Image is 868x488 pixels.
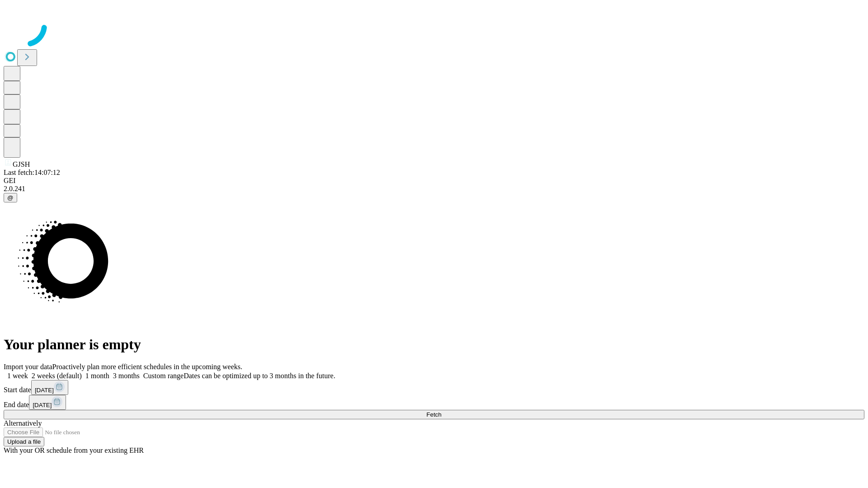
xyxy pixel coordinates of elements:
[4,363,52,371] span: Import your data
[4,410,864,419] button: Fetch
[184,372,335,380] span: Dates can be optimized up to 3 months in the future.
[85,372,109,380] span: 1 month
[32,372,82,380] span: 2 weeks (default)
[426,411,441,418] span: Fetch
[7,372,28,380] span: 1 week
[4,193,17,202] button: @
[35,387,54,394] span: [DATE]
[4,177,864,185] div: GEI
[29,395,66,410] button: [DATE]
[4,185,864,193] div: 2.0.241
[4,336,864,353] h1: Your planner is empty
[4,437,44,446] button: Upload a file
[33,402,52,408] span: [DATE]
[113,372,140,380] span: 3 months
[4,395,864,410] div: End date
[4,169,60,176] span: Last fetch: 14:07:12
[31,380,68,395] button: [DATE]
[4,419,42,427] span: Alternatively
[52,363,242,371] span: Proactively plan more efficient schedules in the upcoming weeks.
[143,372,184,380] span: Custom range
[4,380,864,395] div: Start date
[7,194,14,201] span: @
[4,446,144,454] span: With your OR schedule from your existing EHR
[13,160,30,168] span: GJSH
